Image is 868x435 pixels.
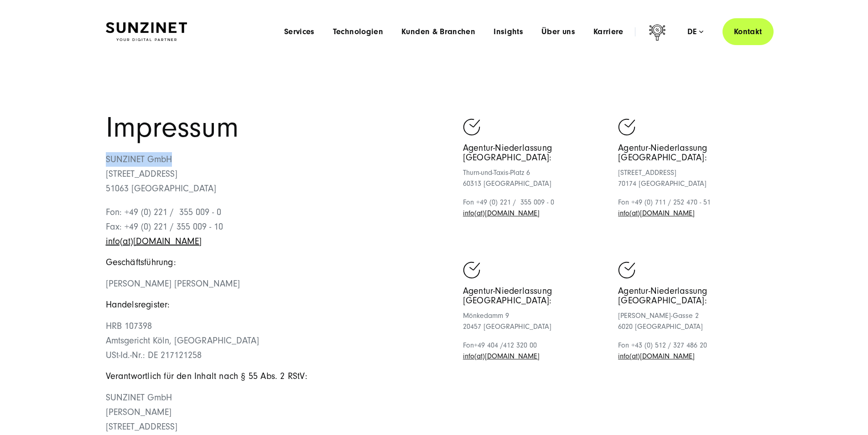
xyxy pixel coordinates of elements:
a: Kontakt [722,18,774,45]
span: [PERSON_NAME] [106,407,172,417]
p: [PERSON_NAME]-Gasse 2 6020 [GEOGRAPHIC_DATA] [618,310,762,332]
span: +49 404 / [474,341,503,349]
span: HRB 107398 [106,321,152,331]
p: Fon +43 (0) 512 / 327 486 20 [618,340,762,362]
h5: Agentur-Niederlassung [GEOGRAPHIC_DATA]: [618,143,762,163]
a: Schreiben Sie eine E-Mail an sunzinet [618,209,695,217]
span: Amtsgericht Köln, [GEOGRAPHIC_DATA] [106,336,259,346]
span: SUNZINET GmbH [106,393,172,403]
a: Schreiben Sie eine E-Mail an sunzinet [463,209,540,217]
span: [STREET_ADDRESS] [106,422,177,432]
span: 412 320 00 [503,341,537,349]
h5: Verantwortlich für den Inhalt nach § 55 Abs. 2 RStV: [106,372,434,381]
div: de [687,27,703,36]
h5: Handelsregister: [106,300,434,310]
p: Fon +49 (0) 711 / 252 470 - 51 [618,197,762,219]
span: USt-Id.-Nr.: DE 217121258 [106,350,202,360]
a: Schreiben Sie eine E-Mail an sunzinet [106,236,202,246]
a: Über uns [541,27,575,36]
a: Services [284,27,315,36]
p: [STREET_ADDRESS] 70174 [GEOGRAPHIC_DATA] [618,167,762,189]
p: Fon: +49 (0) 221 / 355 009 - 0 Fax: +49 (0) 221 / 355 009 - 10 [106,205,434,249]
a: Karriere [593,27,624,36]
p: SUNZINET GmbH [STREET_ADDRESS] 51063 [GEOGRAPHIC_DATA] [106,152,434,196]
p: Fon [463,340,607,362]
span: [PERSON_NAME] [PERSON_NAME] [106,279,240,289]
h5: Agentur-Niederlassung [GEOGRAPHIC_DATA]: [463,143,607,163]
h1: Impressum [106,114,434,142]
p: Mönkedamm 9 20457 [GEOGRAPHIC_DATA] [463,310,607,332]
h5: Agentur-Niederlassung [GEOGRAPHIC_DATA]: [618,287,762,306]
h5: Agentur-Niederlassung [GEOGRAPHIC_DATA]: [463,287,607,306]
a: Schreiben Sie eine E-Mail an sunzinet [618,352,695,360]
p: Fon +49 (0) 221 / 355 009 - 0 [463,197,607,219]
a: Schreiben Sie eine E-Mail an sunzinet [463,352,540,360]
h5: Geschäftsführung: [106,258,434,267]
a: Technologien [333,27,383,36]
p: Thurn-und-Taxis-Platz 6 60313 [GEOGRAPHIC_DATA] [463,167,607,189]
img: SUNZINET Full Service Digital Agentur [106,22,187,41]
a: Insights [494,27,523,36]
a: Kunden & Branchen [401,27,475,36]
